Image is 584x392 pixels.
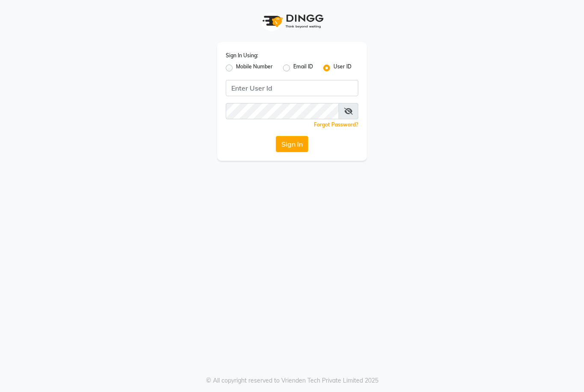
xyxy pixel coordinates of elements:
[314,121,358,128] a: Forgot Password?
[226,80,358,96] input: Username
[293,63,313,73] label: Email ID
[333,63,351,73] label: User ID
[226,52,258,59] label: Sign In Using:
[276,136,308,152] button: Sign In
[236,63,273,73] label: Mobile Number
[258,9,326,34] img: logo1.svg
[226,103,339,119] input: Username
